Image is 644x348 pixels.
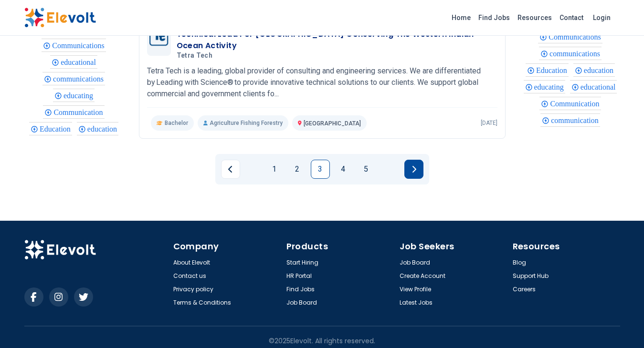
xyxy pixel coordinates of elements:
a: Home [448,10,475,25]
h4: Company [173,240,281,253]
p: [DATE] [481,119,497,127]
div: educational [50,55,97,69]
div: Education [526,63,569,77]
div: education [77,122,118,135]
a: Terms & Conditions [173,299,231,307]
div: communication [540,113,600,127]
div: educational [570,80,617,93]
div: education [573,63,615,77]
a: Page 2 [288,160,307,179]
a: About Elevolt [173,259,210,266]
h3: Technical Lead For [GEOGRAPHIC_DATA] Conserving The Western Indian Ocean Activity [177,29,497,51]
span: Bachelor [165,119,188,127]
div: Communications [42,39,106,52]
span: educational [581,83,619,91]
a: Privacy policy [173,286,213,293]
a: Page 3 is your current page [311,160,330,179]
div: educating [524,80,565,93]
a: Login [587,8,616,27]
p: Tetra Tech is a leading, global provider of consulting and engineering services. We are different... [147,65,497,100]
iframe: Chat Widget [596,302,644,348]
span: education [584,66,616,74]
img: Tetra Tech [149,25,169,62]
span: Communications [549,33,603,41]
p: © 2025 Elevolt. All rights reserved. [269,336,375,346]
a: Find Jobs [286,286,315,293]
a: Create Account [400,272,445,280]
a: Support Hub [513,272,549,280]
span: Communication [550,100,602,108]
span: communication [551,116,602,124]
img: Elevolt [24,8,96,28]
div: educating [53,89,95,102]
span: Tetra Tech [177,51,213,60]
a: Blog [513,259,526,266]
span: communications [53,75,106,83]
div: communications [42,72,105,85]
div: Education [29,122,72,135]
a: Previous page [221,160,240,179]
span: Education [40,125,74,133]
a: Page 1 [265,160,284,179]
span: Education [536,66,570,74]
a: Page 5 [357,160,376,179]
ul: Pagination [221,160,423,179]
a: Latest Jobs [400,299,433,307]
a: HR Portal [286,272,312,280]
div: Communication [43,105,104,119]
span: Communications [52,41,107,50]
div: Communications [538,30,602,43]
a: Contact us [173,272,206,280]
a: Job Board [286,299,317,307]
a: Job Board [400,259,430,266]
a: Page 4 [334,160,353,179]
h4: Products [286,240,394,253]
span: communications [549,50,603,58]
span: Communication [53,108,106,116]
a: Resources [514,10,556,25]
a: View Profile [400,286,431,293]
a: Careers [513,286,536,293]
p: Agriculture Fishing Forestry [198,115,288,131]
a: Find Jobs [475,10,514,25]
a: Start Hiring [286,259,318,266]
span: [GEOGRAPHIC_DATA] [304,120,361,127]
span: educating [63,92,96,100]
a: Contact [556,10,587,25]
a: Tetra TechTechnical Lead For [GEOGRAPHIC_DATA] Conserving The Western Indian Ocean ActivityTetra ... [147,29,497,131]
div: Communication [539,97,601,110]
div: communications [539,47,602,60]
h4: Resources [513,240,620,253]
img: Elevolt [24,240,96,260]
span: education [87,125,120,133]
h4: Job Seekers [400,240,507,253]
a: Next page [404,160,423,179]
span: educating [534,83,567,91]
span: educational [61,58,99,66]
